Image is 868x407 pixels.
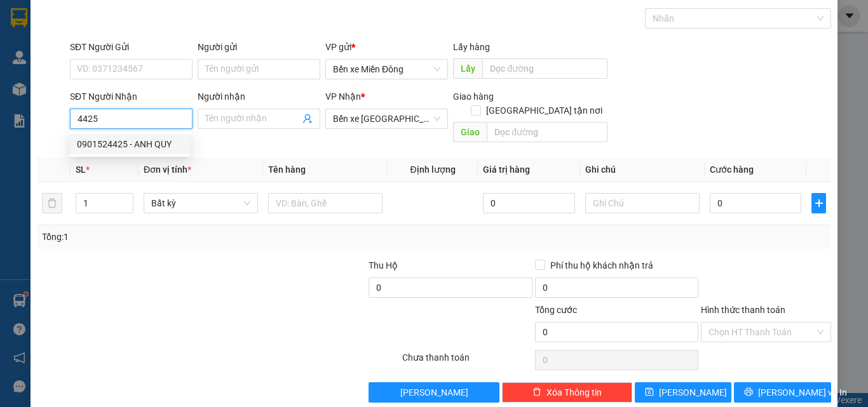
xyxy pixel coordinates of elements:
span: Xóa Thông tin [546,385,602,399]
span: Lấy [453,58,482,79]
div: Người nhận [198,90,320,103]
span: Bến xe Miền Đông [333,60,440,79]
div: Tổng: 1 [42,230,336,244]
span: plus [812,198,825,208]
div: SĐT Người Nhận [70,90,193,103]
input: Ghi Chú [585,193,700,213]
div: Chưa thanh toán [401,350,534,373]
span: Thu Hộ [369,260,398,270]
span: Giá trị hàng [483,164,530,175]
button: deleteXóa Thông tin [502,382,632,403]
span: Bất kỳ [151,194,250,213]
label: Hình thức thanh toán [701,305,785,315]
th: Ghi chú [580,157,705,182]
div: Người gửi [198,40,320,54]
input: 0 [483,193,574,213]
span: [GEOGRAPHIC_DATA] tận nơi [481,103,607,117]
input: VD: Bàn, Ghế [268,193,383,213]
span: Giao [453,122,487,142]
span: SL [76,164,86,175]
button: printer[PERSON_NAME] và In [734,382,831,403]
button: delete [42,193,62,213]
span: Đơn vị tính [144,164,191,175]
span: printer [744,387,753,397]
li: VP Bến xe [GEOGRAPHIC_DATA] [88,69,169,110]
button: save[PERSON_NAME] [635,382,732,403]
span: VP Nhận [325,91,361,102]
span: Giao hàng [453,91,494,102]
span: Tên hàng [268,164,306,175]
button: plus [811,193,826,213]
div: SĐT Người Gửi [70,40,193,54]
span: Increase Value [119,194,133,203]
span: [PERSON_NAME] [659,385,727,399]
span: down [123,204,130,212]
span: delete [532,387,541,397]
li: VP Bến xe Miền Đông [6,69,88,97]
div: 0901524425 - ANH QUY [77,137,183,151]
span: user-add [302,114,313,124]
span: save [645,387,654,397]
div: 0901524425 - ANH QUY [69,134,191,154]
input: Dọc đường [482,58,607,79]
button: [PERSON_NAME] [369,382,499,403]
span: Lấy hàng [453,42,490,52]
span: [PERSON_NAME] và In [758,385,847,399]
span: Decrease Value [119,203,133,213]
li: Rạng Đông Buslines [6,6,184,54]
span: Phí thu hộ khách nhận trả [545,258,658,272]
span: Bến xe Quảng Ngãi [333,109,440,128]
span: [PERSON_NAME] [400,385,468,399]
span: Cước hàng [710,164,754,175]
div: VP gửi [325,40,448,54]
input: Dọc đường [487,122,607,142]
span: Định lượng [410,164,455,175]
span: Tổng cước [535,305,577,315]
span: up [123,196,130,203]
